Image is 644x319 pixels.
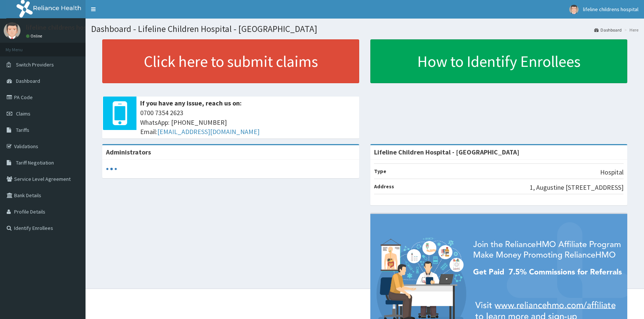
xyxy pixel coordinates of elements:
[530,183,624,192] p: 1, Augustine [STREET_ADDRESS]
[569,5,579,14] img: User Image
[140,108,355,137] span: 0700 7354 2623 WhatsApp: [PHONE_NUMBER] Email:
[16,127,29,133] span: Tariffs
[26,33,44,39] a: Online
[106,148,151,156] b: Administrators
[106,163,117,175] svg: audio-loading
[600,167,624,177] p: Hospital
[157,127,260,136] a: [EMAIL_ADDRESS][DOMAIN_NAME]
[622,27,638,33] li: Here
[4,22,20,39] img: User Image
[26,24,100,31] p: lifeline childrens hospital
[16,78,40,84] span: Dashboard
[16,61,54,68] span: Switch Providers
[374,168,386,175] b: Type
[594,27,622,33] a: Dashboard
[140,99,242,107] b: If you have any issue, reach us on:
[16,159,54,166] span: Tariff Negotiation
[16,110,30,117] span: Claims
[91,24,638,34] h1: Dashboard - Lifeline Children Hospital - [GEOGRAPHIC_DATA]
[370,39,627,83] a: How to Identify Enrollees
[374,148,519,156] strong: Lifeline Children Hospital - [GEOGRAPHIC_DATA]
[102,39,359,83] a: Click here to submit claims
[583,6,638,13] span: lifeline childrens hospital
[374,183,394,190] b: Address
